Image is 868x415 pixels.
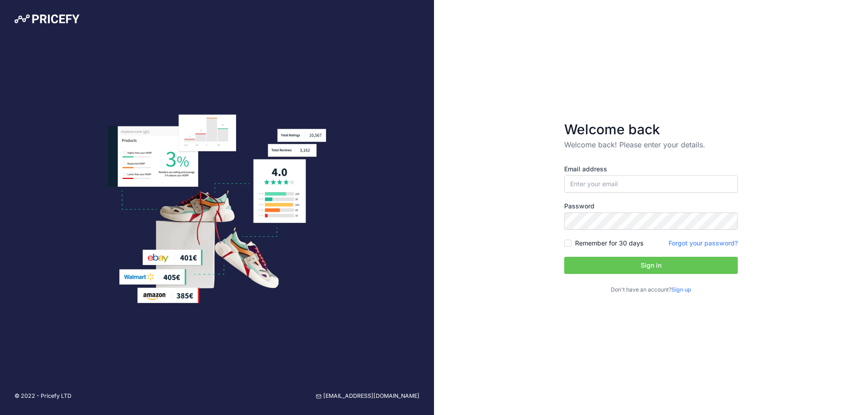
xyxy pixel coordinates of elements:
label: Email address [564,165,738,174]
a: Forgot your password? [669,239,738,247]
button: Sign in [564,257,738,274]
img: Pricefy [14,14,80,24]
h3: Welcome back [564,121,738,137]
a: [EMAIL_ADDRESS][DOMAIN_NAME] [316,392,420,401]
p: Don't have an account? [564,286,738,294]
a: Sign up [671,286,691,293]
input: Enter your email [564,175,738,193]
label: Password [564,202,738,211]
keeper-lock: Open Keeper Popup [722,179,732,189]
p: Welcome back! Please enter your details. [564,139,738,150]
p: © 2022 - Pricefy LTD [14,392,71,401]
label: Remember for 30 days [575,239,643,248]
